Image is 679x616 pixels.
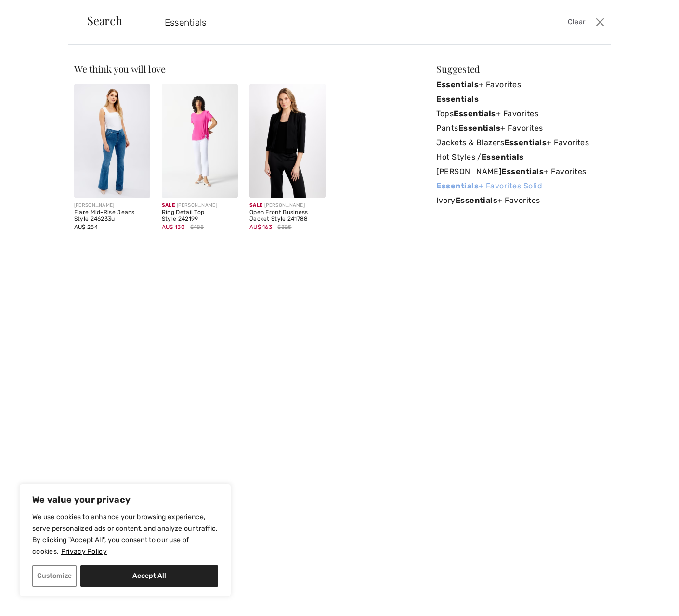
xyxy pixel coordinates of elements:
div: [PERSON_NAME] [74,202,150,209]
div: Suggested [436,64,605,74]
div: We value your privacy [19,484,231,597]
button: Close [593,14,607,30]
p: We value your privacy [32,494,218,506]
div: [PERSON_NAME] [249,202,326,209]
a: [PERSON_NAME]Essentials+ Favorites [436,164,605,179]
strong: Essentials [436,94,479,104]
strong: Essentials [501,167,544,176]
strong: Essentials [456,196,498,205]
button: Customize [32,565,77,587]
div: Open Front Business Jacket Style 241788 [249,209,326,223]
a: TopsEssentials+ Favorites [436,107,605,121]
span: $325 [277,223,291,231]
a: Jackets & BlazersEssentials+ Favorites [436,135,605,150]
span: Help [22,7,42,15]
span: Sale [162,202,175,208]
a: PantsEssentials+ Favorites [436,121,605,135]
strong: Essentials [504,138,547,147]
strong: Essentials [436,80,479,89]
p: We use cookies to enhance your browsing experience, serve personalized ads or content, and analyz... [32,511,218,558]
strong: Essentials [482,152,524,161]
img: Flare Mid-Rise Jeans Style 246233u. Blue [74,84,150,198]
a: Essentials+ Favorites [436,78,605,92]
img: Ring Detail Top Style 242199. Ultra pink [162,84,238,198]
input: TYPE TO SEARCH [157,8,484,37]
a: Essentials+ Favorites Solid [436,179,605,193]
span: Search [87,14,122,26]
span: AU$ 163 [249,224,272,230]
span: AU$ 254 [74,224,98,230]
button: Accept All [80,565,218,587]
a: Privacy Policy [61,547,107,556]
div: Flare Mid-Rise Jeans Style 246233u [74,209,150,223]
div: Ring Detail Top Style 242199 [162,209,238,223]
span: AU$ 130 [162,224,185,230]
a: Essentials [436,92,605,107]
a: Hot Styles /Essentials [436,150,605,164]
span: Sale [249,202,262,208]
a: IvoryEssentials+ Favorites [436,193,605,208]
span: $185 [190,223,204,231]
strong: Essentials [436,181,479,190]
span: We think you will love [74,62,166,75]
span: Clear [568,17,586,27]
strong: Essentials [458,123,501,133]
div: [PERSON_NAME] [162,202,238,209]
strong: Essentials [454,109,496,118]
img: Open Front Business Jacket Style 241788. Black [249,84,326,198]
